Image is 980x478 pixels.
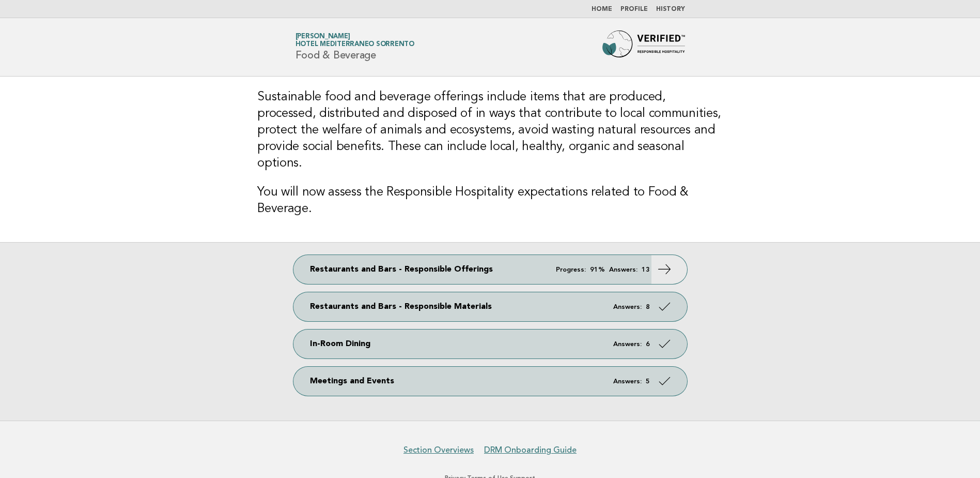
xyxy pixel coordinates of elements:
[656,6,685,12] a: History
[293,367,687,396] a: Meetings and Events Answers: 5
[602,31,685,64] img: Forbes Travel Guide
[295,41,414,48] span: Hotel Mediterraneo Sorrento
[484,445,577,455] a: DRM Onboarding Guide
[642,266,650,273] strong: 13
[293,330,687,358] a: In-Room Dining Answers: 6
[293,292,687,321] a: Restaurants and Bars - Responsible Materials Answers: 8
[613,341,642,348] em: Answers:
[613,304,642,310] em: Answers:
[257,89,723,172] h3: Sustainable food and beverage offerings include items that are produced, processed, distributed a...
[613,378,642,385] em: Answers:
[295,33,414,48] a: [PERSON_NAME]Hotel Mediterraneo Sorrento
[257,184,723,217] h3: You will now assess the Responsible Hospitality expectations related to Food & Beverage.
[646,378,650,385] strong: 5
[293,255,687,284] a: Restaurants and Bars - Responsible Offerings Progress: 91% Answers: 13
[590,266,605,273] strong: 91%
[646,304,650,310] strong: 8
[646,341,650,348] strong: 6
[609,266,637,273] em: Answers:
[620,6,648,12] a: Profile
[295,34,414,61] h1: Food & Beverage
[592,6,612,12] a: Home
[556,266,586,273] em: Progress:
[403,445,474,455] a: Section Overviews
